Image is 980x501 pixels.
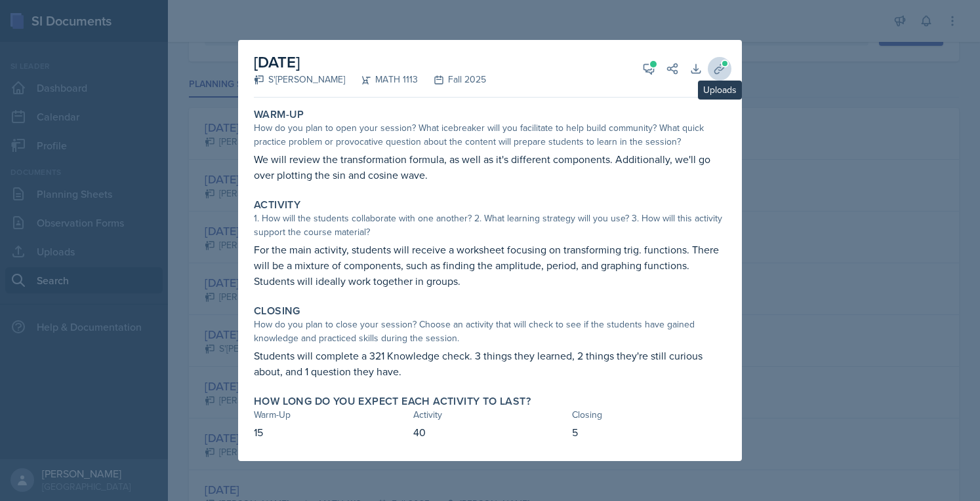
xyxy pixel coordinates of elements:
div: Fall 2025 [418,73,486,86]
div: How do you plan to close your session? Choose an activity that will check to see if the students ... [254,318,726,345]
p: Students will complete a 321 Knowledge check. 3 things they learned, 2 things they're still curio... [254,348,726,379]
label: Closing [254,305,300,318]
p: 40 [413,424,567,440]
label: Activity [254,198,300,212]
p: 5 [572,424,726,440]
div: MATH 1113 [345,73,418,86]
div: S'[PERSON_NAME] [254,73,345,86]
p: We will review the transformation formula, as well as it's different components. Additionally, we... [254,151,726,183]
label: Warm-Up [254,108,304,121]
div: How do you plan to open your session? What icebreaker will you facilitate to help build community... [254,121,726,149]
div: Activity [413,408,567,422]
div: Closing [572,408,726,422]
div: Warm-Up [254,408,408,422]
h2: [DATE] [254,50,486,74]
p: 15 [254,424,408,440]
button: Uploads [708,57,731,81]
p: For the main activity, students will receive a worksheet focusing on transforming trig. functions... [254,242,726,289]
div: 1. How will the students collaborate with one another? 2. What learning strategy will you use? 3.... [254,212,726,239]
label: How long do you expect each activity to last? [254,395,531,408]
